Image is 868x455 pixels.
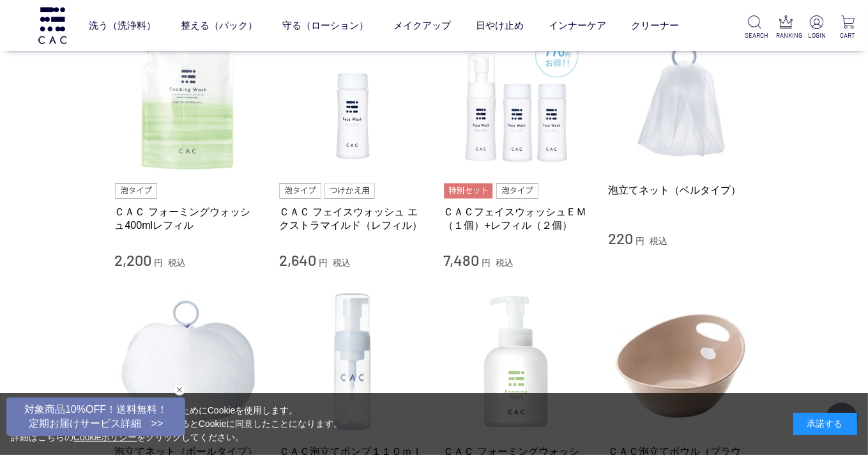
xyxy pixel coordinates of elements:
span: 円 [319,258,328,268]
span: 税込 [333,258,351,268]
a: SEARCH [745,15,765,40]
img: 泡タイプ [279,183,321,199]
span: 円 [636,236,644,246]
img: ＣＡＣ泡立てポンプ１１０ｍｌボトル [279,289,425,435]
span: 税込 [168,258,186,268]
a: クリーナー [631,8,679,43]
img: 泡立てネット（ベルタイプ） [608,27,754,173]
a: 洗う（洗浄料） [89,8,156,43]
span: 2,200 [115,251,152,269]
img: logo [36,7,68,43]
img: 泡タイプ [115,183,157,199]
img: 特別セット [444,183,493,199]
img: ＣＡＣ フォーミングウォッシュ400mlレフィル [115,27,261,173]
img: ＣＡＣフェイスウォッシュＥＭ（１個）+レフィル（２個） [444,27,590,173]
a: インナーケア [549,8,606,43]
a: LOGIN [807,15,826,40]
p: CART [838,31,858,40]
img: 泡タイプ [496,183,538,199]
span: 2,640 [279,251,316,269]
img: 泡立てネット（ボールタイプ） [115,289,261,435]
p: SEARCH [745,31,765,40]
a: ＣＡＣフェイスウォッシュＥＭ（１個）+レフィル（２個） [444,205,590,233]
a: 泡立てネット（ベルタイプ） [608,183,754,197]
span: 税込 [650,236,667,246]
p: RANKING [776,31,796,40]
a: 日やけ止め [476,8,524,43]
span: 220 [608,229,633,247]
a: ＣＡＣ フォーミングウォッシュ400mlレフィル [115,205,261,233]
img: つけかえ用 [324,183,374,199]
span: 円 [482,258,491,268]
a: CART [838,15,858,40]
a: 整える（パック） [181,8,257,43]
span: 円 [154,258,163,268]
a: ＣＡＣ フェイスウォッシュ エクストラマイルド（レフィル） [279,205,425,233]
div: 承諾する [793,413,857,435]
a: RANKING [776,15,796,40]
a: メイクアップ [393,8,451,43]
img: ＣＡＣ フォーミングウォッシュ専用泡立てポンプ500mlボトル [444,289,590,435]
span: 税込 [496,258,514,268]
img: ＣＡＣ フェイスウォッシュ エクストラマイルド（レフィル） [279,27,425,173]
img: ＣＡＣ泡立てボウル（ブラウン） [608,289,754,435]
p: LOGIN [807,31,826,40]
span: 7,480 [444,251,480,269]
a: 守る（ローション） [282,8,369,43]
